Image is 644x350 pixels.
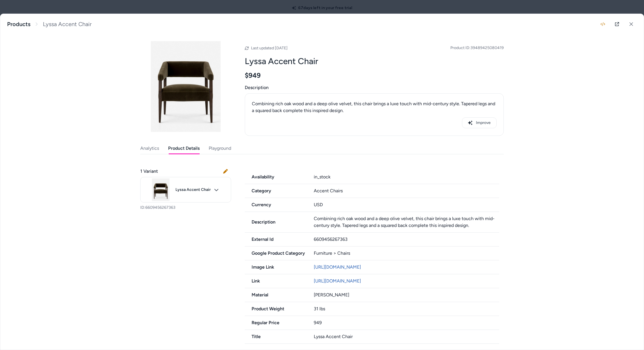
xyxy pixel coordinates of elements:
span: Product Weight [245,305,307,312]
div: Furniture > Chairs [314,250,499,257]
span: Image Link [245,264,307,271]
button: Lyssa Accent Chair [140,177,231,203]
span: Last updated [DATE] [251,46,288,50]
span: Availability [245,174,307,180]
div: in_stock [314,174,499,180]
a: Products [7,21,30,28]
span: $949 [245,71,261,80]
div: 949 [314,319,499,326]
div: [PERSON_NAME] [314,292,499,298]
img: cabt-104-075_frt_1_1564991625-1_1.jpg [149,178,172,201]
button: Product Details [168,143,200,154]
button: Playground [209,143,231,154]
div: Lyssa Accent Chair [314,333,499,340]
div: 31 lbs [314,305,499,312]
span: Google Product Category [245,250,307,257]
div: USD [314,201,499,208]
span: Lyssa Accent Chair [43,21,92,28]
button: Improve [462,117,497,128]
span: Link [245,278,307,284]
a: [URL][DOMAIN_NAME] [314,264,361,270]
span: Product ID: 39489425080419 [450,45,504,51]
p: Combining rich oak wood and a deep olive velvet, this chair brings a luxe touch with mid-century ... [252,100,497,114]
span: Title [245,333,307,340]
span: 1 Variant [140,168,158,175]
span: Currency [245,201,307,208]
p: Combining rich oak wood and a deep olive velvet, this chair brings a luxe touch with mid-century ... [314,215,499,229]
a: [URL][DOMAIN_NAME] [314,278,361,284]
span: Lyssa Accent Chair [175,187,211,192]
span: Regular Price [245,319,307,326]
div: Accent Chairs [314,187,499,194]
span: Description [245,84,504,91]
button: Analytics [140,143,159,154]
div: 6609456267363 [314,236,499,243]
span: Category [245,187,307,194]
img: cabt-104-075_frt_1_1564991625-1_1.jpg [140,41,231,132]
span: Description [245,219,307,225]
span: External Id [245,236,307,243]
h2: Lyssa Accent Chair [245,56,504,67]
nav: breadcrumb [7,21,92,28]
span: Material [245,292,307,298]
p: ID: 6609456267363 [140,205,231,210]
